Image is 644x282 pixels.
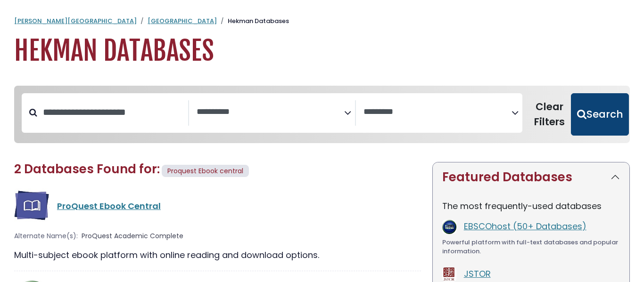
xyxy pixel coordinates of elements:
[14,161,160,177] span: 2 Databases Found for:
[217,16,289,26] li: Hekman Databases
[167,166,243,176] span: Proquest Ebook central
[442,238,620,256] div: Powerful platform with full-text databases and popular information.
[464,220,586,232] a: EBSCOhost (50+ Databases)
[464,268,491,280] a: JSTOR
[433,162,629,192] button: Featured Databases
[571,93,629,136] button: Submit for Search Results
[14,86,630,143] nav: Search filters
[14,231,78,241] span: Alternate Name(s):
[528,93,571,136] button: Clear Filters
[82,231,183,241] span: ProQuest Academic Complete
[14,249,421,261] div: Multi-subject ebook platform with online reading and download options.
[14,16,137,25] a: [PERSON_NAME][GEOGRAPHIC_DATA]
[148,16,217,25] a: [GEOGRAPHIC_DATA]
[57,200,161,212] a: ProQuest Ebook Central
[442,200,620,212] p: The most frequently-used databases
[14,16,630,26] nav: breadcrumb
[14,35,630,67] h1: Hekman Databases
[37,105,188,120] input: Search database by title or keyword
[363,107,512,117] textarea: Search
[197,107,345,117] textarea: Search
